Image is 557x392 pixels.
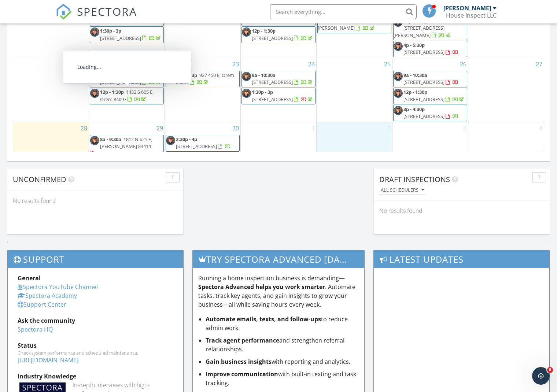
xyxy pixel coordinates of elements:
a: Spectora YouTube Channel [18,283,98,291]
a: 12p - 1:30p [STREET_ADDRESS] [393,88,467,104]
div: No results found [7,191,183,211]
span: 8a - 9:30a [100,136,121,143]
strong: General [18,274,41,282]
a: Go to October 4, 2025 [538,122,544,134]
a: 9a - 10:30a [STREET_ADDRESS] [393,71,467,87]
span: [STREET_ADDRESS] [252,96,293,103]
span: 1:30p - 3p [176,72,197,78]
a: Go to September 26, 2025 [458,58,468,70]
a: Go to September 30, 2025 [231,122,240,134]
strong: Gain business insights [206,358,272,366]
td: Go to October 4, 2025 [468,122,544,184]
div: House Inspect LLC [446,12,497,19]
a: Go to October 3, 2025 [462,122,468,134]
img: img_6224.jpg [90,27,99,37]
strong: Automate emails, texts, and follow-ups [206,315,321,323]
img: img_6224.jpg [90,136,99,145]
span: 4p - 5:30p [403,42,425,48]
a: 2:30p - 4p [STREET_ADDRESS] [176,136,231,149]
a: 12p - 1:30p [STREET_ADDRESS] [252,27,314,41]
a: 1:30p - 3p [STREET_ADDRESS] [252,89,314,102]
a: 12p - 1:30p [STREET_ADDRESS] [403,89,465,102]
img: img_6224.jpg [242,89,251,98]
a: 9a - 10:30a [STREET_ADDRESS] [403,72,458,85]
a: 1:30p - 3p [STREET_ADDRESS] [90,26,164,43]
a: Go to September 28, 2025 [79,122,89,134]
div: Ask the community [18,316,173,325]
td: Go to September 24, 2025 [241,58,317,122]
a: Go to September 27, 2025 [534,58,544,70]
a: 12p - 1:30p 1432 S 605 E, Orem 84097 [90,88,164,104]
span: Unconfirmed [13,174,66,184]
p: Running a home inspection business is demanding— . Automate tasks, track key agents, and gain ins... [198,274,358,309]
span: 9a - 10:30a [100,72,124,78]
a: 8a - 9:30a 1812 N 625 E, [PERSON_NAME] 84414 [90,136,152,156]
a: 12p - 1:30p [STREET_ADDRESS][PERSON_NAME] [394,18,451,38]
span: [STREET_ADDRESS][PERSON_NAME] [394,25,445,38]
img: img_6224.jpg [242,72,251,81]
td: Go to September 25, 2025 [316,58,392,122]
span: [STREET_ADDRESS][PERSON_NAME] [318,18,369,31]
strong: Spectora Advanced helps you work smarter [198,283,325,291]
a: 9a - 10:30a [STREET_ADDRESS] [252,72,314,85]
a: Go to October 1, 2025 [310,122,316,134]
span: [STREET_ADDRESS] [252,79,293,85]
h3: Support [8,250,183,268]
a: 9a - 10:30a [STREET_ADDRESS] [100,72,162,85]
strong: Track agent performance [206,336,279,344]
span: 3p - 4:30p [403,106,425,112]
a: 1:30p - 3p 927 450 E, Orem 84097 [176,72,234,85]
input: Search everything... [270,4,417,19]
td: Go to September 21, 2025 [13,58,89,122]
button: All schedulers [379,185,425,195]
span: 12p - 1:30p [252,27,276,34]
div: Status [18,341,173,350]
a: SPECTORA [56,10,137,25]
img: img_6224.jpg [394,72,403,81]
img: img_6224.jpg [242,27,251,37]
a: 8a - 9:30a 1812 N 625 E, [PERSON_NAME] 84414 [90,135,164,159]
span: 8 [547,367,553,373]
a: 9a - 10:30a [STREET_ADDRESS] [90,71,164,87]
a: Spectora HQ [18,325,53,333]
a: 1:30p - 3p 927 450 E, Orem 84097 [166,71,240,87]
a: Go to September 23, 2025 [231,58,240,70]
a: Go to September 22, 2025 [155,58,165,70]
span: 1:30p - 3p [100,27,121,34]
img: img_6224.jpg [90,89,99,98]
li: to reduce admin work. [206,315,358,332]
img: img_6224.jpg [394,42,403,51]
span: [STREET_ADDRESS] [100,79,141,85]
span: [STREET_ADDRESS] [403,96,445,103]
td: Go to September 26, 2025 [392,58,468,122]
span: 9a - 10:30a [403,72,427,78]
span: 927 450 E, Orem 84097 [176,72,234,85]
span: [STREET_ADDRESS] [403,113,445,119]
a: Go to September 21, 2025 [79,58,89,70]
span: [STREET_ADDRESS] [176,143,217,149]
td: Go to October 3, 2025 [392,122,468,184]
a: 9a - 10:30a [STREET_ADDRESS] [241,71,316,87]
span: 9a - 10:30a [252,72,276,78]
div: All schedulers [381,188,424,193]
span: SPECTORA [77,4,137,19]
li: with reporting and analytics. [206,357,358,366]
td: Go to September 28, 2025 [13,122,89,184]
a: Spectora Academy [18,292,77,300]
h3: Latest Updates [374,250,549,268]
td: Go to October 2, 2025 [316,122,392,184]
img: img_6224.jpg [394,106,403,115]
td: Go to October 1, 2025 [241,122,317,184]
span: [STREET_ADDRESS] [100,35,141,41]
span: 1:30p - 3p [252,89,273,95]
a: 1:30p - 3p [STREET_ADDRESS] [241,88,316,104]
div: No results found [374,201,550,221]
img: img_6224.jpg [166,72,175,81]
a: 3p - 4:30p [STREET_ADDRESS] [403,106,458,119]
a: 1:30p - 3p [STREET_ADDRESS] [100,27,162,41]
td: Go to September 22, 2025 [89,58,165,122]
span: Draft Inspections [379,174,450,184]
a: Go to September 25, 2025 [383,58,392,70]
div: Check system performance and scheduled maintenance. [18,350,173,356]
li: with built-in texting and task tracking. [206,370,358,387]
